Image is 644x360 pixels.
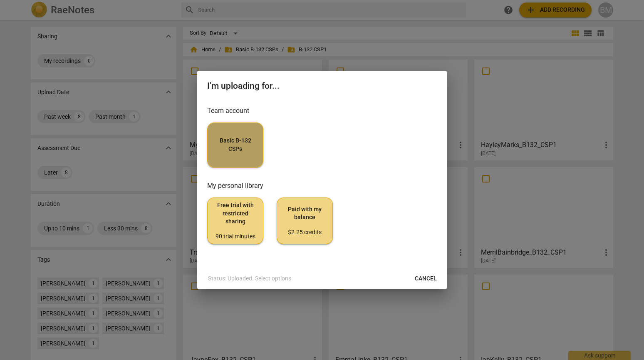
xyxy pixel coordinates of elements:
span: Basic B-132 CSPs [214,137,256,153]
h3: My personal library [207,181,437,191]
div: 90 trial minutes [214,232,256,241]
button: Free trial with restricted sharing90 trial minutes [207,197,263,244]
span: Paid with my balance [284,205,326,237]
h3: Team account [207,106,437,116]
h2: I'm uploading for... [207,81,437,91]
button: Basic B-132 CSPs [207,122,263,167]
div: $2.25 credits [284,228,326,237]
span: Cancel [415,275,437,283]
p: Status: Uploaded. Select options [208,274,291,283]
span: Free trial with restricted sharing [214,201,256,240]
button: Paid with my balance$2.25 credits [277,197,333,244]
button: Cancel [408,271,443,286]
